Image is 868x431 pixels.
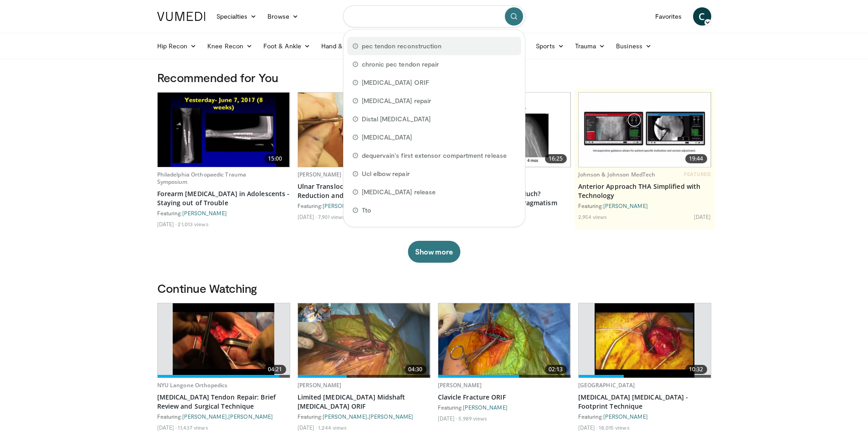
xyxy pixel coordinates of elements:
[157,281,711,296] h3: Continue Watching
[684,171,711,177] span: FEATURED
[152,37,202,55] a: Hip Recon
[262,7,304,26] a: Browse
[173,303,274,378] img: E-HI8y-Omg85H4KX4xMDoxOmdtO40mAx.620x360_q85_upscale.jpg
[545,154,567,163] span: 16:25
[438,404,571,411] div: Featuring:
[157,70,711,85] h3: Recommended for You
[611,37,657,55] a: Business
[362,60,439,69] span: chronic pec tendon repair
[579,93,711,167] a: 19:44
[264,154,286,163] span: 15:00
[685,365,707,374] span: 10:32
[202,37,258,55] a: Knee Recon
[599,424,629,431] li: 18,015 views
[595,303,694,378] img: Picture_9_1_3.png.620x360_q85_upscale.jpg
[693,7,711,26] a: C
[298,413,431,420] div: Featuring: ,
[438,303,570,378] a: 02:13
[405,365,426,374] span: 04:30
[298,424,317,431] li: [DATE]
[298,202,431,209] div: Featuring:
[579,93,711,167] img: 06bb1c17-1231-4454-8f12-6191b0b3b81a.620x360_q85_upscale.jpg
[264,365,286,374] span: 04:21
[157,413,290,420] div: Featuring: ,
[579,303,711,378] a: 10:32
[228,413,273,420] a: [PERSON_NAME]
[650,7,688,26] a: Favorites
[578,413,711,420] div: Featuring:
[408,241,460,263] button: Show more
[530,37,570,55] a: Sports
[578,202,711,209] div: Featuring:
[438,381,482,389] a: [PERSON_NAME]
[685,154,707,163] span: 19:44
[318,424,347,431] li: 1,244 views
[362,78,429,87] span: [MEDICAL_DATA] ORIF
[178,220,208,228] li: 21,013 views
[157,220,177,228] li: [DATE]
[438,303,570,378] img: 4dac7433-271a-47a6-a673-a7d23dc4c27e.620x360_q85_upscale.jpg
[298,171,342,178] a: [PERSON_NAME]
[603,203,648,209] a: [PERSON_NAME]
[157,189,290,208] a: Forearm [MEDICAL_DATA] in Adolescents - Staying out of Trouble
[158,93,290,167] a: 15:00
[570,37,611,55] a: Trauma
[157,171,247,186] a: Philadelphia Orthopaedic Trauma Symposium
[362,96,431,105] span: [MEDICAL_DATA] repair
[578,424,598,431] li: [DATE]
[298,93,430,167] a: 07:58
[298,393,431,411] a: Limited [MEDICAL_DATA] Midshaft [MEDICAL_DATA] ORIF
[362,169,410,178] span: Ucl elbow repair
[258,37,316,55] a: Foot & Ankle
[343,5,525,27] input: Search topics, interventions
[362,42,442,51] span: pec tendon reconstruction
[578,213,607,220] li: 2,954 views
[578,393,711,411] a: [MEDICAL_DATA] [MEDICAL_DATA] - Footprint Technique
[316,37,375,55] a: Hand & Wrist
[369,413,413,420] a: [PERSON_NAME]
[545,365,567,374] span: 02:13
[578,381,635,389] a: [GEOGRAPHIC_DATA]
[211,7,262,26] a: Specialties
[362,187,436,197] span: [MEDICAL_DATA] release
[157,381,228,389] a: NYU Langone Orthopedics
[578,182,711,200] a: Anterior Approach THA Simplified with Technology
[298,93,430,167] img: 80c898ec-831a-42b7-be05-3ed5b3dfa407.620x360_q85_upscale.jpg
[157,424,177,431] li: [DATE]
[157,393,290,411] a: [MEDICAL_DATA] Tendon Repair: Brief Review and Surgical Technique
[178,424,208,431] li: 11,437 views
[323,413,367,420] a: [PERSON_NAME]
[298,182,431,200] a: Ulnar Translocation of the Wrist – Open Reduction and Bridge Plating
[578,171,656,178] a: Johnson & Johnson MedTech
[318,213,345,220] li: 7,901 views
[362,133,412,142] span: [MEDICAL_DATA]
[362,206,371,215] span: Tto
[694,213,711,220] li: [DATE]
[182,210,227,216] a: [PERSON_NAME]
[438,393,571,402] a: Clavicle Fracture ORIF
[463,404,508,410] a: [PERSON_NAME]
[182,413,227,420] a: [PERSON_NAME]
[323,203,367,209] a: [PERSON_NAME]
[298,303,430,378] img: a45daad7-e892-4616-96ce-40433513dab5.620x360_q85_upscale.jpg
[438,415,457,422] li: [DATE]
[298,303,430,378] a: 04:30
[157,209,290,217] div: Featuring:
[458,415,487,422] li: 5,989 views
[158,93,290,167] img: 25619031-145e-4c60-a054-82f5ddb5a1ab.620x360_q85_upscale.jpg
[298,381,342,389] a: [PERSON_NAME]
[158,303,290,378] a: 04:21
[362,114,431,124] span: Distal [MEDICAL_DATA]
[157,12,205,21] img: VuMedi Logo
[362,151,507,160] span: dequervain's first extensor compartment release
[298,213,317,220] li: [DATE]
[603,413,648,420] a: [PERSON_NAME]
